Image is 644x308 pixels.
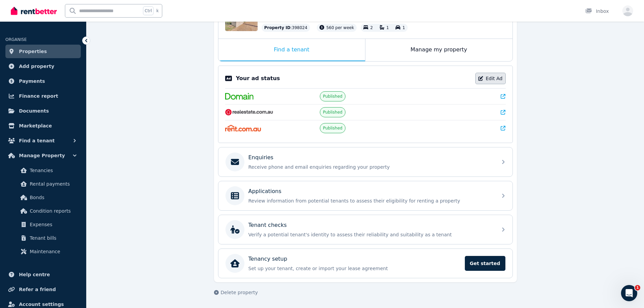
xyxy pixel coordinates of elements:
[386,25,389,30] span: 1
[218,39,365,61] div: Find a tenant
[5,74,81,88] a: Payments
[5,149,81,162] button: Manage Property
[225,125,261,132] img: Rent.com.au
[225,109,273,116] img: RealEstate.com.au
[8,245,78,258] a: Maintenance
[218,181,512,210] a: ApplicationsReview information from potential tenants to assess their eligibility for renting a p...
[8,191,78,204] a: Bonds
[326,25,354,30] span: 560 per week
[323,94,342,99] span: Published
[370,25,373,30] span: 2
[19,92,58,100] span: Finance report
[5,268,81,281] a: Help centre
[19,270,50,279] span: Help centre
[19,137,55,145] span: Find a tenant
[5,60,81,73] a: Add property
[236,74,280,82] p: Your ad status
[248,231,493,238] p: Verify a potential tenant's identity to assess their reliability and suitability as a tenant
[5,89,81,103] a: Finance report
[248,153,273,162] p: Enquiries
[402,25,405,30] span: 1
[218,215,512,244] a: Tenant checksVerify a potential tenant's identity to assess their reliability and suitability as ...
[19,47,47,55] span: Properties
[262,24,310,32] div: : 398024
[323,110,342,115] span: Published
[264,25,291,30] span: Property ID
[248,187,282,195] p: Applications
[214,289,258,296] button: Delete property
[248,197,493,204] p: Review information from potential tenants to assess their eligibility for renting a property
[248,265,461,272] p: Set up your tenant, create or import your lease agreement
[248,164,493,170] p: Receive phone and email enquiries regarding your property
[19,151,65,160] span: Manage Property
[248,255,287,263] p: Tenancy setup
[30,220,75,229] span: Expenses
[30,180,75,188] span: Rental payments
[8,231,78,245] a: Tenant bills
[143,6,153,15] span: Ctrl
[19,77,45,85] span: Payments
[30,247,75,256] span: Maintenance
[218,249,512,278] a: Tenancy setupSet up your tenant, create or import your lease agreementGet started
[30,207,75,215] span: Condition reports
[5,283,81,296] a: Refer a friend
[5,104,81,118] a: Documents
[19,107,49,115] span: Documents
[19,62,54,70] span: Add property
[585,8,609,15] div: Inbox
[323,125,342,131] span: Published
[221,289,258,296] span: Delete property
[635,285,640,290] span: 1
[5,45,81,58] a: Properties
[5,119,81,133] a: Marketplace
[365,39,512,61] div: Manage my property
[30,193,75,202] span: Bonds
[156,8,159,14] span: k
[5,134,81,147] button: Find a tenant
[8,177,78,191] a: Rental payments
[19,122,52,130] span: Marketplace
[248,221,287,229] p: Tenant checks
[30,234,75,242] span: Tenant bills
[19,285,56,293] span: Refer a friend
[8,164,78,177] a: Tenancies
[225,93,254,100] img: Domain.com.au
[8,218,78,231] a: Expenses
[30,166,75,174] span: Tenancies
[475,73,506,84] a: Edit Ad
[5,37,27,42] span: ORGANISE
[621,285,637,301] iframe: Intercom live chat
[8,204,78,218] a: Condition reports
[11,6,57,16] img: RentBetter
[218,147,512,176] a: EnquiriesReceive phone and email enquiries regarding your property
[465,256,505,271] span: Get started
